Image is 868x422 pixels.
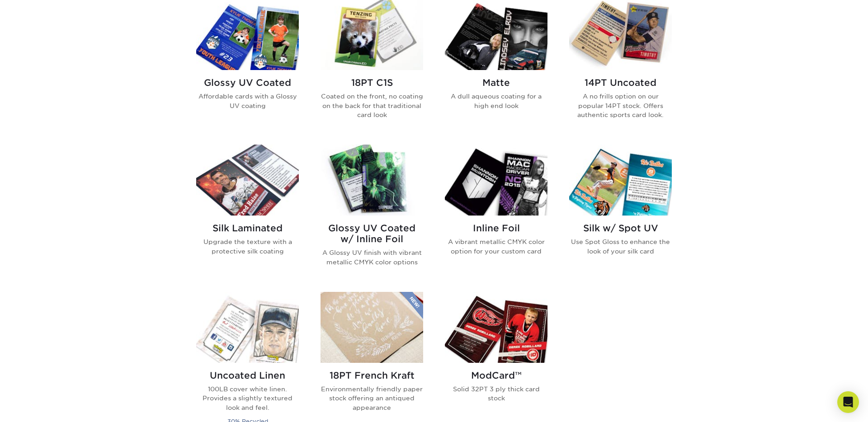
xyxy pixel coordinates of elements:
[196,292,299,363] img: Uncoated Linen Trading Cards
[321,223,423,244] h2: Glossy UV Coated w/ Inline Foil
[196,92,299,110] p: Affordable cards with a Glossy UV coating
[445,145,547,216] img: Inline Foil Trading Cards
[569,145,672,281] a: Silk w/ Spot UV Trading Cards Silk w/ Spot UV Use Spot Gloss to enhance the look of your silk card
[445,77,547,88] h2: Matte
[445,145,547,281] a: Inline Foil Trading Cards Inline Foil A vibrant metallic CMYK color option for your custom card
[196,370,299,381] h2: Uncoated Linen
[569,77,672,88] h2: 14PT Uncoated
[569,223,672,234] h2: Silk w/ Spot UV
[569,92,672,119] p: A no frills option on our popular 14PT stock. Offers authentic sports card look.
[196,384,299,412] p: 100LB cover white linen. Provides a slightly textured look and feel.
[321,370,423,381] h2: 18PT French Kraft
[321,292,423,363] img: 18PT French Kraft Trading Cards
[569,145,672,216] img: Silk w/ Spot UV Trading Cards
[321,77,423,88] h2: 18PT C1S
[321,248,423,267] p: A Glossy UV finish with vibrant metallic CMYK color options
[196,77,299,88] h2: Glossy UV Coated
[196,237,299,256] p: Upgrade the texture with a protective silk coating
[401,292,423,319] img: New Product
[445,292,547,363] img: ModCard™ Trading Cards
[196,145,299,281] a: Silk Laminated Trading Cards Silk Laminated Upgrade the texture with a protective silk coating
[196,223,299,234] h2: Silk Laminated
[196,145,299,216] img: Silk Laminated Trading Cards
[569,237,672,256] p: Use Spot Gloss to enhance the look of your silk card
[445,223,547,234] h2: Inline Foil
[837,391,859,413] div: Open Intercom Messenger
[321,145,423,216] img: Glossy UV Coated w/ Inline Foil Trading Cards
[445,384,547,403] p: Solid 32PT 3 ply thick card stock
[321,92,423,119] p: Coated on the front, no coating on the back for that traditional card look
[445,92,547,110] p: A dull aqueous coating for a high end look
[321,384,423,412] p: Environmentally friendly paper stock offering an antiqued appearance
[445,370,547,381] h2: ModCard™
[321,145,423,281] a: Glossy UV Coated w/ Inline Foil Trading Cards Glossy UV Coated w/ Inline Foil A Glossy UV finish ...
[445,237,547,256] p: A vibrant metallic CMYK color option for your custom card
